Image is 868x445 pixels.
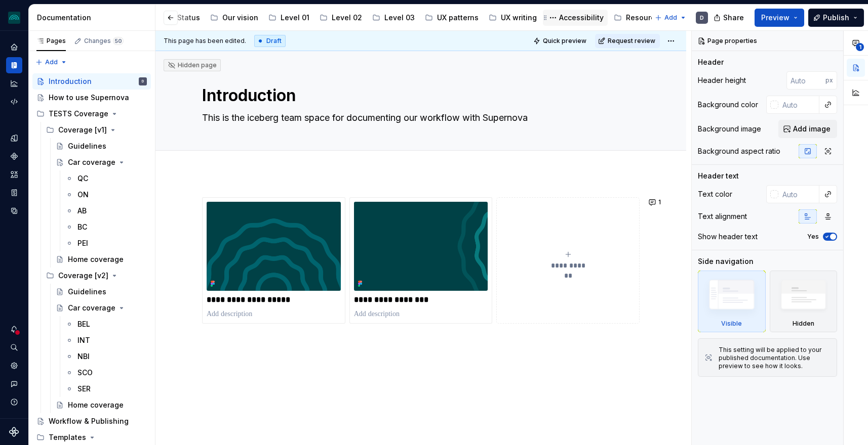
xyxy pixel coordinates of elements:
[32,106,151,122] div: TESTS Coverage
[207,202,341,291] img: b19b7021-8d97-420d-a6da-1c5421523df4.png
[626,13,663,23] div: Resources
[664,14,677,22] span: Add
[32,90,151,106] a: How to use Supernova
[222,13,258,23] div: Our vision
[807,233,819,241] label: Yes
[61,203,151,219] a: AB
[61,348,151,365] a: NBI
[206,10,262,26] a: Our vision
[755,9,804,27] button: Preview
[168,61,217,69] div: Hidden page
[368,10,419,26] a: Level 03
[52,138,151,154] a: Guidelines
[52,284,151,300] a: Guidelines
[608,37,655,45] span: Request review
[200,83,638,108] textarea: Introduction
[610,10,667,26] a: Resources
[793,124,831,134] span: Add image
[68,141,106,151] div: Guidelines
[20,8,508,28] div: Page tree
[761,13,790,23] span: Preview
[37,13,151,23] div: Documentation
[6,203,22,219] div: Data sources
[32,73,151,90] a: IntroductionD
[49,109,108,119] div: TESTS Coverage
[698,232,758,242] div: Show header text
[68,254,124,264] div: Home coverage
[58,271,108,281] div: Coverage [v2]
[808,9,864,27] button: Publish
[264,10,313,26] a: Level 01
[354,202,488,291] img: 03b4f7eb-bda0-4be8-8f45-5dddae0af484.png
[77,190,89,200] div: ON
[6,57,22,73] div: Documentation
[77,319,90,329] div: BEL
[6,358,22,374] a: Settings
[793,320,814,328] div: Hidden
[6,185,22,201] div: Storybook stories
[49,432,86,442] div: Templates
[61,316,151,332] a: BEL
[8,12,20,24] img: 418c6d47-6da6-4103-8b13-b5999f8989a1.png
[6,130,22,146] a: Design tokens
[6,166,22,183] a: Assets
[61,219,151,235] a: BC
[530,34,591,48] button: Quick preview
[68,400,124,410] div: Home coverage
[49,93,129,103] div: How to use Supernova
[719,346,831,370] div: This setting will be applied to your published documentation. Use preview to see how it looks.
[45,58,58,66] span: Add
[6,339,22,355] button: Search ⌘K
[698,124,761,134] div: Background image
[6,376,22,392] button: Contact support
[77,384,91,394] div: SER
[113,37,124,45] span: 50
[164,37,246,45] span: This page has been edited.
[52,154,151,170] a: Car coverage
[200,110,638,126] textarea: This is the iceberg team space for documenting our workflow with Supernova
[61,187,151,203] a: ON
[6,148,22,164] a: Components
[77,351,90,362] div: NBI
[61,170,151,187] a: QC
[254,35,286,47] div: Draft
[77,206,87,216] div: AB
[825,76,833,84] p: px
[61,332,151,348] a: INT
[856,43,864,51] span: 1
[6,321,22,337] button: Notifications
[485,10,541,26] a: UX writing
[32,55,70,69] button: Add
[501,13,537,23] div: UX writing
[281,13,309,23] div: Level 01
[77,368,93,378] div: SCO
[6,75,22,92] a: Analytics
[68,157,115,167] div: Car coverage
[421,10,483,26] a: UX patterns
[61,365,151,381] a: SCO
[142,76,144,86] div: D
[721,320,742,328] div: Visible
[6,39,22,55] a: Home
[68,287,106,297] div: Guidelines
[543,10,608,26] a: Accessibility
[332,13,362,23] div: Level 02
[61,381,151,397] a: SER
[77,238,88,248] div: PEI
[595,34,660,48] button: Request review
[698,57,724,67] div: Header
[77,173,88,184] div: QC
[49,76,92,86] div: Introduction
[6,94,22,110] a: Code automation
[61,235,151,251] a: PEI
[786,71,825,90] input: Auto
[708,9,751,27] button: Share
[559,13,604,23] div: Accessibility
